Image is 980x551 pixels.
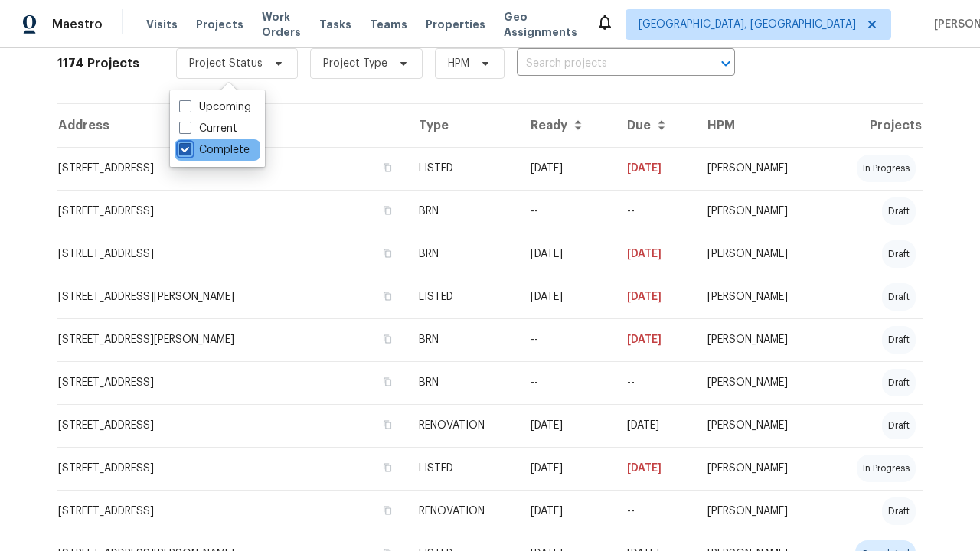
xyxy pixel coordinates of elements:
td: [PERSON_NAME] [695,490,825,533]
label: Upcoming [179,99,251,115]
th: HPM [695,104,825,147]
td: -- [518,361,615,404]
td: LISTED [407,447,518,490]
div: draft [882,240,916,268]
span: Project Status [189,56,263,71]
span: Teams [370,17,407,32]
td: [PERSON_NAME] [695,404,825,447]
td: [DATE] [518,404,615,447]
span: Visits [146,17,178,32]
td: BRN [407,361,518,404]
button: Open [715,53,737,74]
td: BRN [407,318,518,361]
button: Copy Address [381,461,394,474]
button: Copy Address [381,204,394,217]
span: Work Orders [262,9,301,40]
td: RENOVATION [407,490,518,533]
button: Copy Address [381,375,394,389]
td: [PERSON_NAME] [695,190,825,233]
td: LISTED [407,147,518,190]
td: BRN [407,233,518,275]
label: Complete [179,142,250,158]
div: draft [882,283,916,311]
div: draft [882,197,916,225]
button: Copy Address [381,504,394,517]
td: [STREET_ADDRESS][PERSON_NAME] [57,318,407,361]
td: BRN [407,190,518,233]
label: Current [179,121,237,136]
span: Properties [426,17,485,32]
h2: 1174 Projects [57,56,139,71]
td: [PERSON_NAME] [695,318,825,361]
button: Copy Address [381,246,394,260]
td: [PERSON_NAME] [695,447,825,490]
td: -- [518,318,615,361]
td: [STREET_ADDRESS] [57,447,407,490]
td: -- [518,190,615,233]
span: [GEOGRAPHIC_DATA], [GEOGRAPHIC_DATA] [639,17,856,32]
td: [DATE] [518,490,615,533]
input: Search projects [517,52,692,76]
td: [STREET_ADDRESS] [57,233,407,275]
th: Type [407,104,518,147]
td: [DATE] [615,318,695,361]
button: Copy Address [381,161,394,174]
div: in progress [857,155,916,182]
td: [DATE] [615,275,695,318]
td: [STREET_ADDRESS] [57,361,407,404]
span: HPM [448,56,469,71]
td: [PERSON_NAME] [695,147,825,190]
td: -- [615,490,695,533]
div: draft [882,326,916,354]
span: Geo Assignments [504,9,577,40]
th: Projects [825,104,923,147]
td: [STREET_ADDRESS] [57,147,407,190]
div: draft [882,497,916,525]
td: [DATE] [518,147,615,190]
th: Due [615,104,695,147]
td: [PERSON_NAME] [695,233,825,275]
td: [PERSON_NAME] [695,275,825,318]
div: draft [882,369,916,396]
td: -- [615,361,695,404]
button: Copy Address [381,332,394,346]
td: [DATE] [615,447,695,490]
button: Copy Address [381,289,394,303]
td: [STREET_ADDRESS] [57,404,407,447]
div: draft [882,412,916,439]
button: Copy Address [381,418,394,432]
td: [DATE] [615,147,695,190]
td: -- [615,190,695,233]
td: [DATE] [518,275,615,318]
td: [STREET_ADDRESS] [57,490,407,533]
div: in progress [857,455,916,482]
th: Ready [518,104,615,147]
td: LISTED [407,275,518,318]
span: Tasks [319,19,351,30]
td: [STREET_ADDRESS][PERSON_NAME] [57,275,407,318]
span: Maestro [52,17,103,32]
td: [DATE] [518,447,615,490]
td: [PERSON_NAME] [695,361,825,404]
span: Project Type [323,56,387,71]
th: Address [57,104,407,147]
td: [DATE] [615,404,695,447]
span: Projects [196,17,243,32]
td: RENOVATION [407,404,518,447]
td: [DATE] [615,233,695,275]
td: [STREET_ADDRESS] [57,190,407,233]
td: [DATE] [518,233,615,275]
